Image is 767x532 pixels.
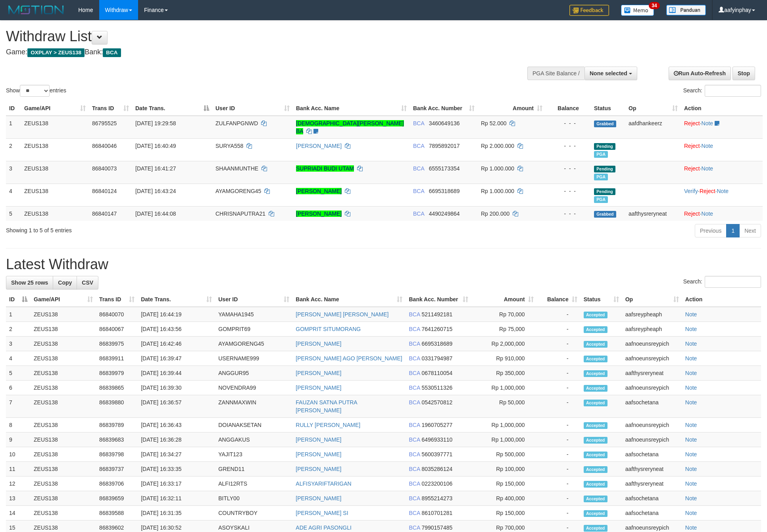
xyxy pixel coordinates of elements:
[622,337,682,351] td: aafnoeunsreypich
[135,188,176,194] span: [DATE] 16:43:24
[702,165,713,172] a: Note
[421,422,452,428] span: Copy 1960705277 to clipboard
[471,337,537,351] td: Rp 2,000,000
[31,322,96,337] td: ZEUS138
[471,477,537,491] td: Rp 150,000
[594,143,615,150] span: Pending
[215,462,292,477] td: GREND11
[409,422,420,428] span: BCA
[296,451,341,457] a: [PERSON_NAME]
[481,188,514,194] span: Rp 1.000.000
[215,418,292,432] td: DOIANAKSETAN
[6,462,31,477] td: 11
[215,395,292,418] td: ZANNMAXWIN
[296,311,388,318] a: [PERSON_NAME] [PERSON_NAME]
[82,279,93,286] span: CSV
[92,188,117,194] span: 86840124
[296,436,341,443] a: [PERSON_NAME]
[409,436,420,443] span: BCA
[622,292,682,307] th: Op: activate to sort column ascending
[685,399,697,406] a: Note
[685,422,697,428] a: Note
[471,307,537,322] td: Rp 70,000
[717,188,729,194] a: Note
[138,322,215,337] td: [DATE] 16:43:56
[666,5,706,15] img: panduan.png
[537,366,581,381] td: -
[481,165,514,172] span: Rp 1.000.000
[138,395,215,418] td: [DATE] 16:36:57
[21,206,89,221] td: ZEUS138
[549,142,588,150] div: - - -
[584,370,607,377] span: Accepted
[471,447,537,462] td: Rp 500,000
[471,462,537,477] td: Rp 100,000
[537,447,581,462] td: -
[31,418,96,432] td: ZEUS138
[537,477,581,491] td: -
[296,341,341,347] a: [PERSON_NAME]
[622,477,682,491] td: aafthysreryneat
[31,381,96,395] td: ZEUS138
[622,432,682,447] td: aafnoeunsreypich
[584,312,607,318] span: Accepted
[581,292,622,307] th: Status: activate to sort column ascending
[20,85,50,97] select: Showentries
[138,337,215,351] td: [DATE] 16:42:46
[6,161,21,184] td: 3
[296,480,351,487] a: ALFISYARIFTARIGAN
[702,120,713,126] a: Note
[409,370,420,376] span: BCA
[96,307,138,322] td: 86840070
[537,432,581,447] td: -
[215,477,292,491] td: ALFI12RTS
[594,174,608,180] span: Marked by aafnoeunsreypich
[31,477,96,491] td: ZEUS138
[471,351,537,366] td: Rp 910,000
[594,166,615,172] span: Pending
[429,143,460,149] span: Copy 7895892017 to clipboard
[215,351,292,366] td: USERNAME999
[212,101,293,116] th: User ID: activate to sort column ascending
[215,322,292,337] td: GOMPRIT69
[6,116,21,139] td: 1
[96,351,138,366] td: 86839911
[621,5,654,16] img: Button%20Memo.svg
[700,188,715,194] a: Reject
[481,143,514,149] span: Rp 2.000.000
[622,307,682,322] td: aafsreypheaph
[6,29,504,44] h1: Withdraw List
[96,447,138,462] td: 86839798
[421,480,452,487] span: Copy 0223200106 to clipboard
[96,491,138,506] td: 86839659
[681,101,763,116] th: Action
[215,491,292,506] td: BITLY00
[215,307,292,322] td: YAMAHA1945
[622,351,682,366] td: aafnoeunsreypich
[685,466,697,472] a: Note
[138,477,215,491] td: [DATE] 16:33:17
[215,447,292,462] td: YAJIT123
[89,101,132,116] th: Trans ID: activate to sort column ascending
[421,311,452,318] span: Copy 5211492181 to clipboard
[683,85,761,97] label: Search:
[702,143,713,149] a: Note
[21,161,89,184] td: ZEUS138
[409,341,420,347] span: BCA
[685,451,697,457] a: Note
[296,466,341,472] a: [PERSON_NAME]
[31,351,96,366] td: ZEUS138
[296,524,352,531] a: ADE AGRI PASONGLI
[413,120,424,126] span: BCA
[622,322,682,337] td: aafsreypheaph
[96,381,138,395] td: 86839865
[6,366,31,381] td: 5
[421,326,452,332] span: Copy 7641260715 to clipboard
[421,385,452,391] span: Copy 5530511326 to clipboard
[293,101,410,116] th: Bank Acc. Name: activate to sort column ascending
[92,120,117,126] span: 86795525
[622,418,682,432] td: aafnoeunsreypich
[6,184,21,206] td: 4
[31,337,96,351] td: ZEUS138
[296,211,342,217] a: [PERSON_NAME]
